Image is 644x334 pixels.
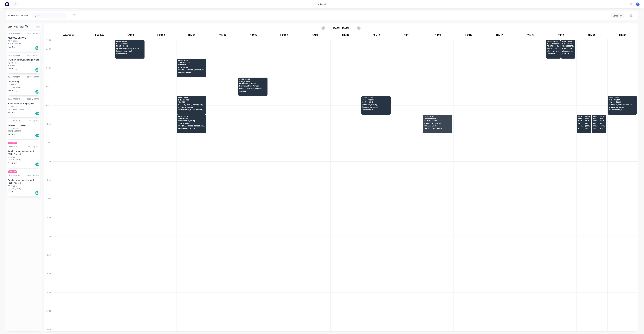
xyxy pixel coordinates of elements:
div: 12:00 [44,160,53,178]
span: GATTON [239,90,266,92]
div: 2nd Run [84,33,115,39]
span: PO # 103488 [593,120,598,122]
span: [STREET_ADDRESS][PERSON_NAME] (STORE) [585,125,590,127]
span: [STREET_ADDRESS][PERSON_NAME] (STORE) [593,125,598,127]
span: SOUTH LISMORE [578,128,583,129]
div: Del [35,46,39,50]
input: Search for orders [38,13,67,18]
div: Order # 192129 [8,32,20,35]
span: Order # 192054 [547,43,560,45]
span: HEMMANT [562,53,574,55]
span: [STREET_ADDRESS] [178,106,205,108]
span: Order # 192107 [609,99,636,101]
span: 2nd Run [8,170,17,173]
span: 08:30 - 09:30 [609,97,636,99]
span: Req. [DATE] [8,133,17,136]
span: Order # 192062 [424,118,451,119]
div: Apollo Home Improvement (QLD) Pty Ltd [8,178,39,184]
div: [PERSON_NAME] [8,187,39,190]
span: [STREET_ADDRESS] [609,106,636,108]
div: PO #103606 [8,40,18,42]
span: R&F Industries Pty Ltd [239,85,266,87]
span: [STREET_ADDRESS][PERSON_NAME] (STORE) [600,125,605,127]
div: [PERSON_NAME] [8,159,39,161]
div: 20:00 [44,309,53,328]
div: 09:09 AM [DATE] [27,174,39,177]
span: GCMR Project Services Pty Ltd [609,104,636,106]
span: Indooroopilly [116,53,143,55]
span: [STREET_ADDRESS] [362,106,390,108]
span: HEMMANT [547,53,560,55]
span: Req. [DATE] [8,191,17,193]
div: 09:00 [44,104,53,122]
div: PO #3110 [8,62,16,64]
span: Cash Sale (D) [178,122,205,124]
div: PO #20620 [8,185,17,187]
span: Order # 192011 [239,80,266,82]
div: Vehicle [613,14,621,17]
span: PO # RQ000/10373 [547,45,560,47]
div: FNM 13 [361,33,392,39]
span: Order # 192070 [362,99,390,101]
span: ROOFIT QUEENSLAND PTY LTD [547,48,560,49]
span: 05:30 - 06:30 [116,41,143,43]
span: [GEOGRAPHIC_DATA] [609,109,636,111]
div: 05:30 [44,38,53,48]
span: [STREET_ADDRESS][PERSON_NAME] (STORE) [578,125,583,127]
span: PO # RQ899/10372 [562,45,574,47]
div: FNM 17 [484,33,515,39]
span: 7 [25,25,28,28]
div: 16:00 [44,235,53,253]
span: SOUTH LISMORE [585,128,590,129]
span: 09:30 [585,116,590,117]
div: 09:29 AM [DATE] [27,98,39,100]
span: PO # [PERSON_NAME] [178,120,205,122]
span: Req. [DATE] [8,111,17,114]
div: SOUTH LISMORE [8,130,39,132]
span: 08:30 - 09:30 [178,97,205,99]
div: 19:00 [44,291,53,309]
div: Del [35,68,39,72]
span: 09:30 - 10:30 [424,116,451,117]
span: 09:30 [593,116,598,117]
div: FNM 16 [453,33,484,39]
div: 10:57 AM [DATE] [27,145,39,148]
div: 10:00 [44,122,53,141]
span: 05:30 - 06:30 [562,41,574,43]
span: PO # 52 RIGEL [362,101,390,103]
span: SOUTH LISMORE [593,128,598,129]
div: [PERSON_NAME] Roofing Pty Ltd [8,58,39,61]
span: PO # 103257 [585,120,590,122]
div: 21:00 [44,328,53,331]
span: [PERSON_NAME] [178,72,205,73]
span: 07:30 - 08:30 [239,78,266,80]
span: [STREET_ADDRESS][PERSON_NAME], [178,125,205,127]
div: Order # 192111 [8,54,20,57]
div: productivity [315,2,329,6]
span: F1 [637,3,639,5]
div: Havendeen Roofing Pty Ltd [8,102,39,105]
span: [STREET_ADDRESS] ([PERSON_NAME][GEOGRAPHIC_DATA] N56) [178,69,205,71]
div: Order # 191804 [8,120,20,122]
div: IRT Roofing [8,80,39,83]
span: 2nd Run [8,142,17,144]
div: PO #20621 [8,156,17,159]
div: [PERSON_NAME] [8,86,39,89]
span: METROLL LISMORE [600,122,605,124]
span: [PERSON_NAME] Roofing Pty Ltd [178,104,205,106]
span: METROLL LISMORE [593,122,598,124]
span: # 191879 [593,118,598,119]
span: 1633 Argyle Crt [424,125,451,127]
div: SOUTH LISMORE [8,42,39,45]
span: PO # 103581 [578,120,583,122]
span: PO # [PERSON_NAME] [239,82,266,84]
div: Order # 191503 [8,145,20,148]
div: FNM 18 [515,33,546,39]
div: 07:00 [44,66,53,85]
span: IRT Roofing [178,66,205,68]
div: 06:00 [44,48,53,66]
div: FNM 21 [607,33,638,39]
span: Order # 192112 [562,43,574,45]
div: PO #8062 [8,84,16,86]
div: FNM 10 [299,33,330,39]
